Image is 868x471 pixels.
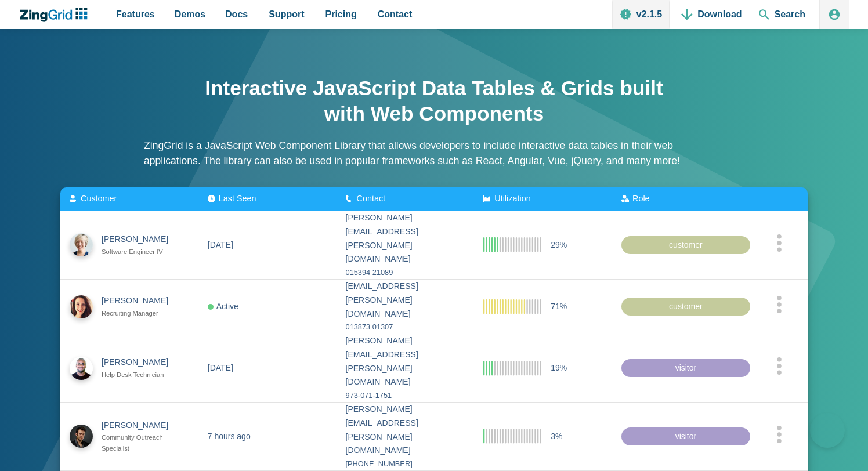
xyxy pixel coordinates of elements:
[116,6,155,22] span: Features
[621,358,750,377] div: visitor
[207,429,250,443] div: 7 hours ago
[81,194,117,203] span: Customer
[102,432,179,454] div: Community Outreach Specialist
[551,238,567,252] span: 29%
[207,238,233,252] div: [DATE]
[269,6,304,22] span: Support
[356,194,385,203] span: Contact
[632,194,650,203] span: Role
[218,194,256,203] span: Last Seen
[102,369,179,381] div: Help Desk Technician
[207,299,238,313] div: Active
[102,418,179,432] div: [PERSON_NAME]
[345,403,465,458] div: [PERSON_NAME][EMAIL_ADDRESS][PERSON_NAME][DOMAIN_NAME]
[102,247,179,258] div: Software Engineer IV
[102,294,179,308] div: [PERSON_NAME]
[551,299,567,313] span: 71%
[345,334,465,389] div: [PERSON_NAME][EMAIL_ADDRESS][PERSON_NAME][DOMAIN_NAME]
[202,75,666,126] h1: Interactive JavaScript Data Tables & Grids built with Web Components
[494,194,530,203] span: Utilization
[102,356,179,369] div: [PERSON_NAME]
[345,389,465,402] div: 973-071-1751
[225,6,248,22] span: Docs
[621,236,750,254] div: customer
[144,138,724,169] p: ZingGrid is a JavaScript Web Component Library that allows developers to include interactive data...
[19,8,93,22] a: ZingChart Logo. Click to return to the homepage
[102,308,179,319] div: Recruiting Manager
[551,429,562,443] span: 3%
[345,266,465,279] div: 015394 21089
[621,427,750,445] div: visitor
[207,361,233,375] div: [DATE]
[175,6,205,22] span: Demos
[810,413,845,448] iframe: Help Scout Beacon - Open
[345,280,465,321] div: [EMAIL_ADDRESS][PERSON_NAME][DOMAIN_NAME]
[621,297,750,316] div: customer
[378,6,413,22] span: Contact
[345,211,465,266] div: [PERSON_NAME][EMAIL_ADDRESS][PERSON_NAME][DOMAIN_NAME]
[102,233,179,247] div: [PERSON_NAME]
[551,361,567,375] span: 19%
[345,321,465,334] div: 013873 01307
[325,6,357,22] span: Pricing
[345,458,465,470] div: [PHONE_NUMBER]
